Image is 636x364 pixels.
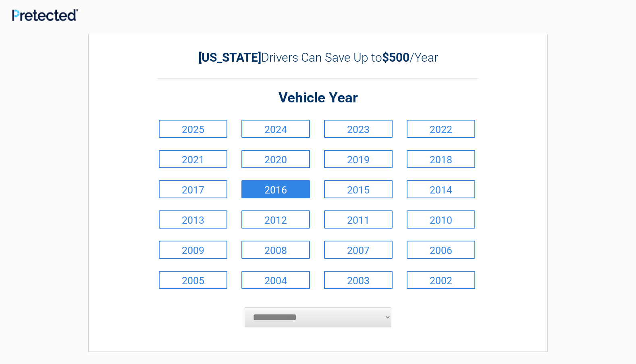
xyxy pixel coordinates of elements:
[407,271,475,289] a: 2002
[198,50,261,64] b: [US_STATE]
[241,210,310,229] a: 2012
[157,50,479,64] h2: Drivers Can Save Up to /Year
[241,241,310,259] a: 2008
[407,241,475,259] a: 2006
[324,180,393,198] a: 2015
[159,180,227,198] a: 2017
[324,210,393,229] a: 2011
[159,120,227,138] a: 2025
[324,150,393,168] a: 2019
[324,241,393,259] a: 2007
[241,150,310,168] a: 2020
[407,120,475,138] a: 2022
[324,271,393,289] a: 2003
[159,210,227,229] a: 2013
[382,50,409,64] b: $500
[159,241,227,259] a: 2009
[241,180,310,198] a: 2016
[159,271,227,289] a: 2005
[241,120,310,138] a: 2024
[159,150,227,168] a: 2021
[407,180,475,198] a: 2014
[324,120,393,138] a: 2023
[241,271,310,289] a: 2004
[407,210,475,229] a: 2010
[407,150,475,168] a: 2018
[157,89,479,108] h2: Vehicle Year
[12,9,78,21] img: Main Logo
